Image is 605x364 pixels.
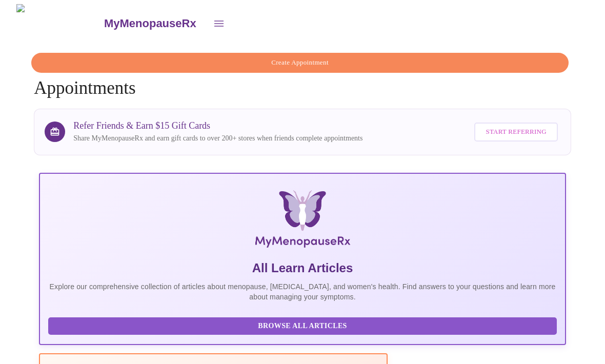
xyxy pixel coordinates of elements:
a: Start Referring [472,117,560,147]
span: Browse All Articles [58,320,547,333]
p: Share MyMenopauseRx and earn gift cards to over 200+ stores when friends complete appointments [73,133,362,144]
span: Start Referring [486,126,546,138]
button: open drawer [207,11,231,36]
img: MyMenopauseRx Logo [128,190,478,252]
button: Start Referring [474,123,557,141]
img: MyMenopauseRx Logo [16,4,103,43]
button: Create Appointment [31,53,569,73]
h3: Refer Friends & Earn $15 Gift Cards [73,120,362,131]
a: MyMenopauseRx [103,6,206,42]
span: Create Appointment [43,57,557,69]
h5: All Learn Articles [48,260,557,276]
h3: MyMenopauseRx [104,17,196,30]
button: Browse All Articles [48,317,557,335]
h4: Appointments [34,53,571,98]
p: Explore our comprehensive collection of articles about menopause, [MEDICAL_DATA], and women's hea... [48,281,557,302]
a: Browse All Articles [48,320,559,329]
